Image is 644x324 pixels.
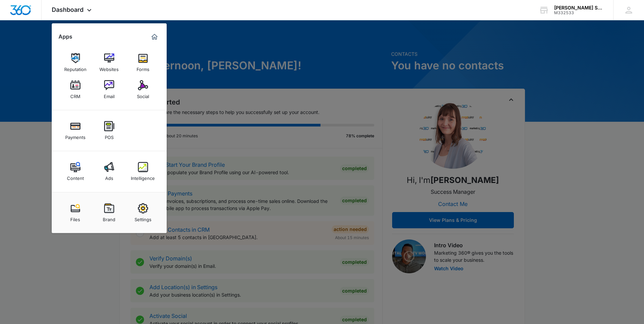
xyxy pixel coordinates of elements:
[96,159,122,184] a: Ads
[554,5,603,10] div: account name
[105,172,113,181] div: Ads
[63,118,88,143] a: Payments
[96,118,122,143] a: POS
[58,33,72,40] h2: Apps
[52,6,84,13] span: Dashboard
[130,50,156,75] a: Forms
[96,200,122,226] a: Brand
[99,63,119,72] div: Websites
[131,172,155,181] div: Intelligence
[130,77,156,102] a: Social
[135,213,151,222] div: Settings
[63,200,88,226] a: Files
[130,200,156,226] a: Settings
[63,159,88,184] a: Content
[67,172,84,181] div: Content
[105,131,114,140] div: POS
[63,77,88,102] a: CRM
[137,90,149,99] div: Social
[137,63,149,72] div: Forms
[103,213,115,222] div: Brand
[65,131,86,140] div: Payments
[554,10,603,15] div: account id
[70,213,80,222] div: Files
[104,90,115,99] div: Email
[149,31,160,42] a: Marketing 360® Dashboard
[130,159,156,184] a: Intelligence
[96,77,122,102] a: Email
[63,50,88,75] a: Reputation
[64,63,87,72] div: Reputation
[70,90,80,99] div: CRM
[96,50,122,75] a: Websites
